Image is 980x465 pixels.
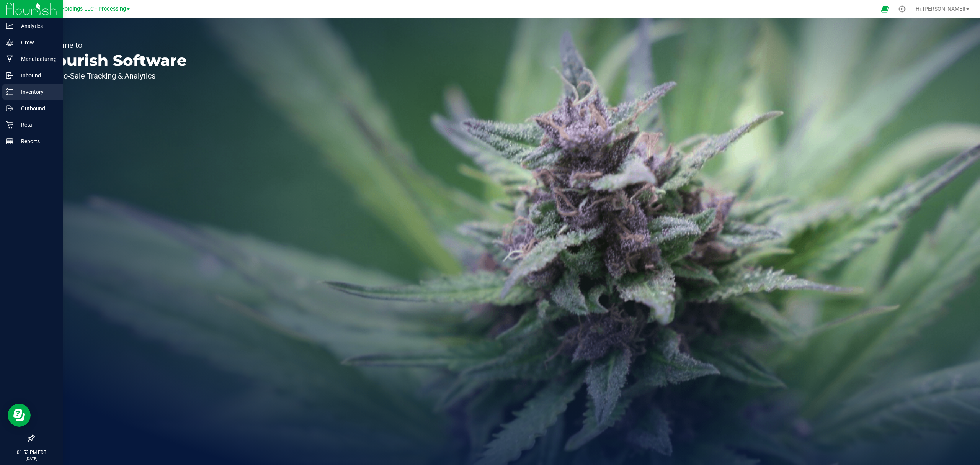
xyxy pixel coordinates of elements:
[41,72,187,80] p: Seed-to-Sale Tracking & Analytics
[13,120,59,129] p: Retail
[13,21,59,31] p: Analytics
[13,71,59,80] p: Inbound
[6,55,13,63] inline-svg: Manufacturing
[6,105,13,112] inline-svg: Outbound
[8,404,31,427] iframe: Resource center
[6,121,13,129] inline-svg: Retail
[6,22,13,30] inline-svg: Analytics
[6,138,13,145] inline-svg: Reports
[3,449,59,456] p: 01:53 PM EDT
[13,38,59,47] p: Grow
[41,53,187,68] p: Flourish Software
[13,87,59,97] p: Inventory
[13,137,59,146] p: Reports
[41,41,187,49] p: Welcome to
[3,456,59,462] p: [DATE]
[6,39,13,46] inline-svg: Grow
[13,54,59,64] p: Manufacturing
[6,72,13,79] inline-svg: Inbound
[876,2,893,16] span: Open Ecommerce Menu
[26,6,126,12] span: Riviera Creek Holdings LLC - Processing
[916,6,965,12] span: Hi, [PERSON_NAME]!
[6,88,13,96] inline-svg: Inventory
[897,5,907,13] div: Manage settings
[13,104,59,113] p: Outbound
